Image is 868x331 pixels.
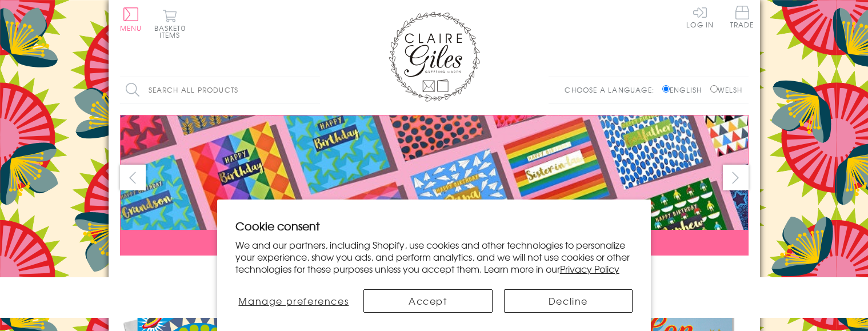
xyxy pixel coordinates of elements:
[120,77,320,103] input: Search all products
[662,85,670,93] input: English
[235,239,633,274] p: We and our partners, including Shopify, use cookies and other technologies to personalize your ex...
[309,77,320,103] input: Search
[686,6,714,28] a: Log In
[710,85,743,95] label: Welsh
[504,289,633,313] button: Decline
[120,23,142,33] span: Menu
[560,262,619,276] a: Privacy Policy
[363,289,493,313] button: Accept
[120,7,142,31] button: Menu
[710,85,718,93] input: Welsh
[235,289,352,313] button: Manage preferences
[730,6,754,28] span: Trade
[120,165,146,190] button: prev
[154,9,186,38] button: Basket0 items
[662,85,707,95] label: English
[238,294,349,308] span: Manage preferences
[730,6,754,30] a: Trade
[235,218,633,234] h2: Cookie consent
[565,85,660,95] p: Choose a language:
[120,264,749,282] div: Carousel Pagination
[723,165,749,190] button: next
[159,23,186,40] span: 0 items
[389,11,480,102] img: Claire Giles Greetings Cards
